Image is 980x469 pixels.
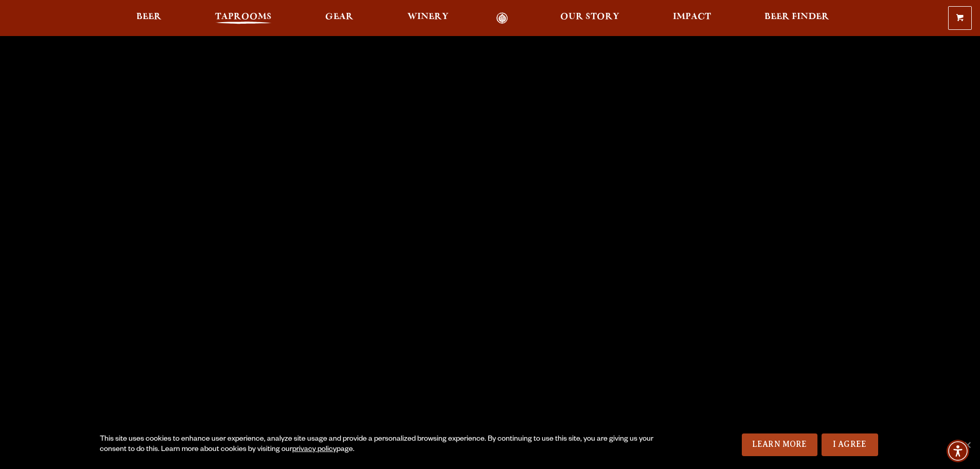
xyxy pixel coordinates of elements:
[554,12,626,24] a: Our Story
[318,12,360,24] a: Gear
[130,12,168,24] a: Beer
[758,12,836,24] a: Beer Finder
[401,12,455,24] a: Winery
[215,13,272,21] span: Taprooms
[947,440,969,462] div: Accessibility Menu
[483,12,522,24] a: Odell Home
[666,12,718,24] a: Impact
[136,13,162,21] span: Beer
[407,13,449,21] span: Winery
[673,13,711,21] span: Impact
[100,435,657,455] div: This site uses cookies to enhance user experience, analyze site usage and provide a personalized ...
[208,12,278,24] a: Taprooms
[742,433,817,456] a: Learn More
[822,433,878,456] a: I Agree
[764,13,829,21] span: Beer Finder
[292,446,336,454] a: privacy policy
[560,13,619,21] span: Our Story
[325,13,353,21] span: Gear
